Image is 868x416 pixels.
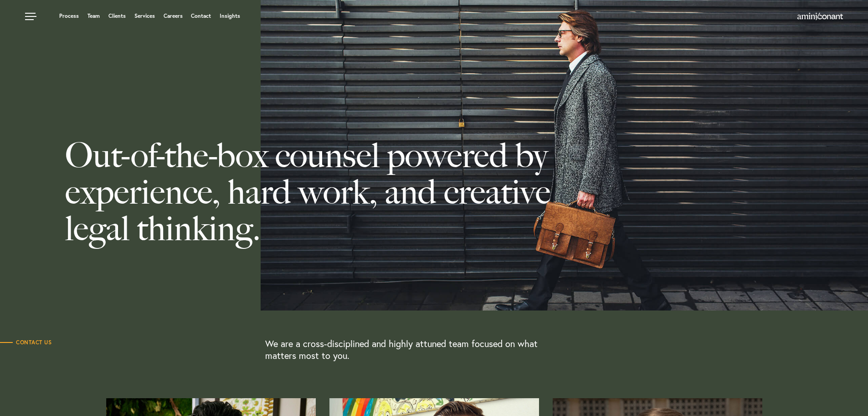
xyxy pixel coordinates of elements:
a: Services [134,13,155,19]
img: Amini & Conant [797,13,843,20]
a: Team [87,13,100,19]
a: Clients [108,13,126,19]
a: Careers [164,13,183,19]
a: Process [59,13,79,19]
a: Home [797,13,843,21]
p: We are a cross-disciplined and highly attuned team focused on what matters most to you. [265,338,557,362]
a: Insights [220,13,240,19]
a: Contact [191,13,211,19]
